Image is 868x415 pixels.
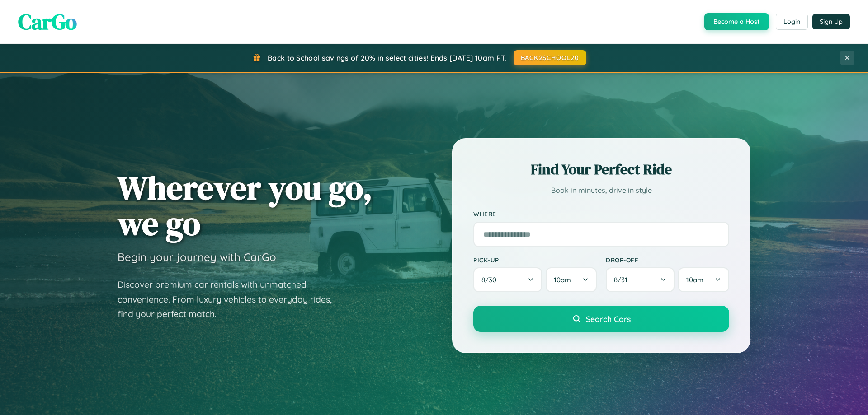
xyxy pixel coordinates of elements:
button: Search Cars [473,306,729,332]
p: Discover premium car rentals with unmatched convenience. From luxury vehicles to everyday rides, ... [118,277,344,322]
p: Book in minutes, drive in style [473,184,729,197]
button: 10am [678,267,729,292]
button: Login [776,14,808,30]
button: 10am [546,267,597,292]
h2: Find Your Perfect Ride [473,159,729,179]
span: 8 / 31 [614,275,632,284]
span: CarGo [18,7,77,37]
label: Drop-off [606,256,729,264]
label: Pick-up [473,256,597,264]
span: 10am [554,275,571,284]
span: Back to School savings of 20% in select cities! Ends [DATE] 10am PT. [268,53,506,62]
button: BACK2SCHOOL20 [514,50,586,65]
button: Become a Host [704,13,769,30]
h3: Begin your journey with CarGo [118,250,276,264]
label: Where [473,210,729,218]
span: Search Cars [586,314,631,324]
button: 8/30 [473,267,542,292]
span: 10am [686,275,703,284]
span: 8 / 30 [481,275,501,284]
button: Sign Up [812,14,850,29]
h1: Wherever you go, we go [118,170,373,241]
button: 8/31 [606,267,675,292]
